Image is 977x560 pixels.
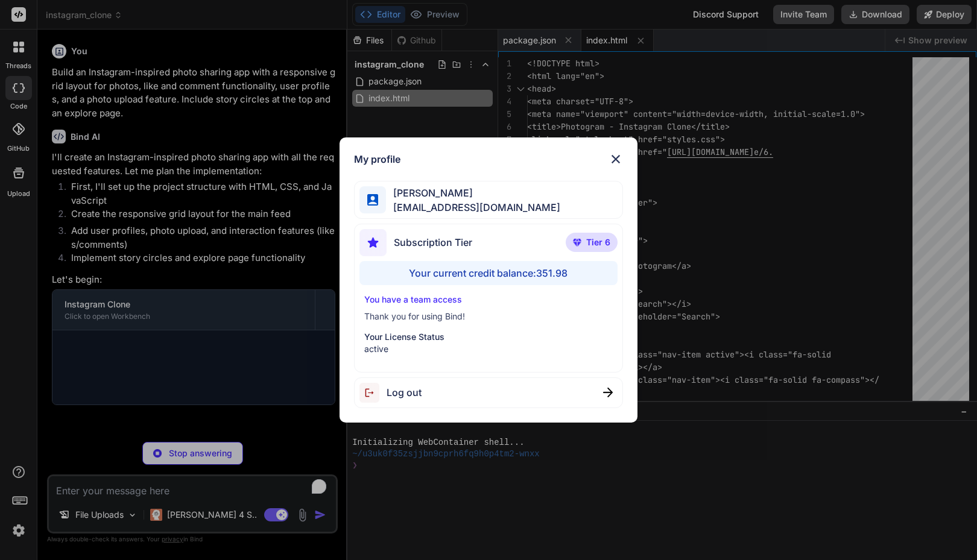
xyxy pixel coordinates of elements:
[359,229,387,256] img: subscription
[364,343,613,355] p: active
[359,261,618,285] div: Your current credit balance: 351.98
[609,152,623,166] img: close
[354,152,400,166] h1: My profile
[386,200,560,215] span: [EMAIL_ADDRESS][DOMAIN_NAME]
[364,294,613,306] p: You have a team access
[394,235,472,250] span: Subscription Tier
[586,236,610,248] span: Tier 6
[367,194,379,206] img: profile
[386,186,560,200] span: [PERSON_NAME]
[364,331,613,343] p: Your License Status
[387,385,422,400] span: Log out
[359,383,387,403] img: logout
[603,388,613,397] img: close
[364,310,613,322] p: Thank you for using Bind!
[573,239,581,246] img: premium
